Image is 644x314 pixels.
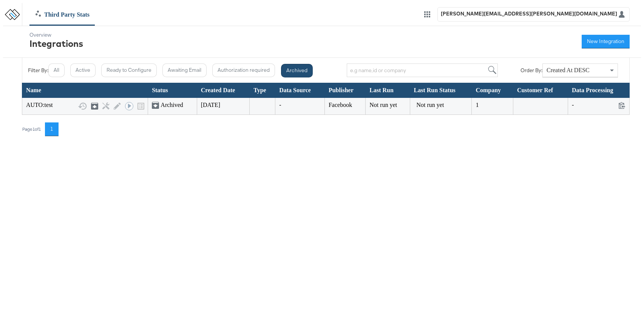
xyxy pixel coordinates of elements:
[197,83,250,97] th: Created Date
[29,38,83,49] div: Integrations
[572,102,625,109] div: -
[201,102,221,108] span: [DATE]
[281,64,313,77] button: Archived
[22,83,148,97] th: Name
[48,63,65,77] button: All
[324,83,365,97] th: Publisher
[472,83,513,97] th: Company
[417,102,468,108] div: Not run yet
[441,11,617,17] div: [PERSON_NAME][EMAIL_ADDRESS][PERSON_NAME][DOMAIN_NAME]
[29,32,83,38] div: Overview
[582,35,630,48] button: New Integration
[161,102,183,108] div: Archived
[101,63,157,77] button: Ready to Configure
[279,102,281,108] span: -
[148,83,197,97] th: Status
[329,102,352,108] span: Facebook
[26,102,144,111] div: AUTO:test
[275,83,325,97] th: Data Source
[366,83,410,97] th: Last Run
[568,83,630,97] th: Data Processing
[212,63,275,77] button: Authorization required
[520,67,542,73] div: Order By:
[70,63,96,77] button: Active
[28,67,48,73] div: Filter By:
[476,102,479,108] span: 1
[45,122,59,136] button: 1
[513,83,568,97] th: Customer Ref
[547,67,590,73] span: Created At DESC
[347,63,498,77] input: e.g name,id or company
[30,11,95,18] a: Third Party Stats
[250,83,275,97] th: Type
[22,127,41,132] div: Page 1 of 1
[410,83,472,97] th: Last Run Status
[369,102,397,108] span: Not run yet
[162,63,207,77] button: Awaiting Email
